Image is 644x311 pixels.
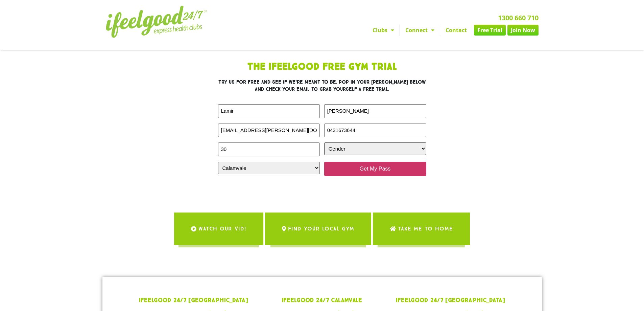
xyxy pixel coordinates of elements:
input: Email [218,124,320,137]
span: Find Your Local Gym [288,219,354,238]
a: Free Trial [474,25,506,36]
a: ifeelgood 24/7 Calamvale [282,296,362,304]
a: WATCH OUR VID! [174,213,263,245]
span: Take me to Home [398,219,453,238]
a: ifeelgood 24/7 [GEOGRAPHIC_DATA] [396,296,505,304]
h1: The IfeelGood Free Gym Trial [173,62,471,72]
h3: Try us for free and see if we’re meant to be. Pop in your [PERSON_NAME] below and check your emai... [218,79,426,93]
input: LAST NAME [324,104,426,118]
a: ifeelgood 24/7 [GEOGRAPHIC_DATA] [139,296,248,304]
a: Contact [440,25,472,36]
a: Clubs [367,25,400,36]
a: Find Your Local Gym [265,213,371,245]
input: Get My Pass [324,162,426,176]
a: Join Now [507,25,539,36]
nav: Menu [260,25,539,36]
span: WATCH OUR VID! [198,219,246,238]
input: AGE [218,142,320,156]
input: PHONE [324,124,426,137]
a: Connect [400,25,440,36]
a: Take me to Home [373,213,470,245]
input: FIRST NAME [218,104,320,118]
a: 1300 660 710 [498,13,539,22]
